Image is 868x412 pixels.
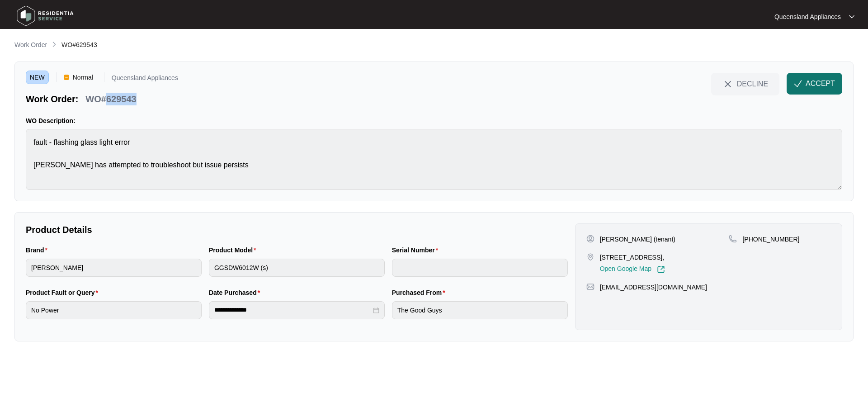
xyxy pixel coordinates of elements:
[14,2,77,29] img: residentia service logo
[85,93,136,105] p: WO#629543
[600,235,675,244] p: [PERSON_NAME] (tenant)
[26,223,568,236] p: Product Details
[26,116,842,125] p: WO Description:
[209,246,260,255] label: Product Model
[711,73,779,95] button: close-IconDECLINE
[787,73,842,95] button: check-IconACCEPT
[209,288,264,297] label: Date Purchased
[209,259,385,277] input: Product Model
[26,259,202,277] input: Brand
[737,79,768,89] span: DECLINE
[392,259,568,277] input: Serial Number
[774,12,841,21] p: Queensland Appliances
[849,14,854,19] img: dropdown arrow
[742,235,799,244] p: [PHONE_NUMBER]
[794,80,802,88] img: check-Icon
[51,41,58,48] img: chevron-right
[600,253,665,262] p: [STREET_ADDRESS],
[392,246,442,255] label: Serial Number
[69,71,97,84] span: Normal
[26,301,202,319] input: Product Fault or Query
[806,78,835,89] span: ACCEPT
[26,71,49,84] span: NEW
[657,265,665,274] img: Link-External
[214,305,371,315] input: Date Purchased
[722,79,733,90] img: close-Icon
[26,129,842,190] textarea: fault - flashing glass light error [PERSON_NAME] has attempted to troubleshoot but issue persists
[64,75,69,80] img: Vercel Logo
[14,40,47,49] p: Work Order
[392,288,449,297] label: Purchased From
[392,301,568,319] input: Purchased From
[26,288,102,297] label: Product Fault or Query
[586,253,594,261] img: map-pin
[600,283,707,292] p: [EMAIL_ADDRESS][DOMAIN_NAME]
[26,93,78,105] p: Work Order:
[13,40,49,50] a: Work Order
[729,235,737,243] img: map-pin
[26,246,51,255] label: Brand
[61,41,97,48] span: WO#629543
[112,75,178,84] p: Queensland Appliances
[600,265,665,274] a: Open Google Map
[586,235,594,243] img: user-pin
[586,283,594,291] img: map-pin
